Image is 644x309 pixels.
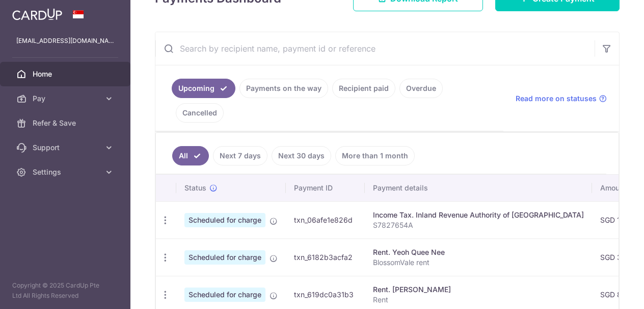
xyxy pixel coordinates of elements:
span: Home [33,69,100,79]
p: Rent [373,295,584,305]
td: txn_06afe1e826d [286,201,365,239]
input: Search by recipient name, payment id or reference [155,32,595,65]
p: S7827654A [373,220,584,230]
th: Payment details [365,175,592,201]
span: Help [23,7,44,16]
span: Refer & Save [33,118,100,128]
img: CardUp [12,8,62,20]
a: Overdue [399,79,443,98]
a: Payments on the way [239,79,328,98]
a: Next 7 days [213,146,267,165]
span: Scheduled for charge [184,213,265,227]
span: Amount [600,183,626,193]
div: Rent. [PERSON_NAME] [373,284,584,295]
span: Scheduled for charge [184,250,265,265]
a: Upcoming [172,79,235,98]
div: Income Tax. Inland Revenue Authority of [GEOGRAPHIC_DATA] [373,210,584,220]
a: Next 30 days [272,146,331,165]
span: Settings [33,167,100,177]
span: Status [184,183,206,193]
a: Cancelled [176,103,224,123]
div: Rent. Yeoh Quee Nee [373,247,584,257]
span: Scheduled for charge [184,288,265,302]
span: Support [33,142,100,153]
span: Read more on statuses [516,93,597,104]
p: BlossomVale rent [373,257,584,268]
td: txn_6182b3acfa2 [286,239,365,276]
th: Payment ID [286,175,365,201]
a: More than 1 month [335,146,415,165]
p: [EMAIL_ADDRESS][DOMAIN_NAME] [16,36,114,46]
a: All [172,146,209,165]
span: Pay [33,93,100,104]
a: Read more on statuses [516,93,607,104]
a: Recipient paid [332,79,395,98]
